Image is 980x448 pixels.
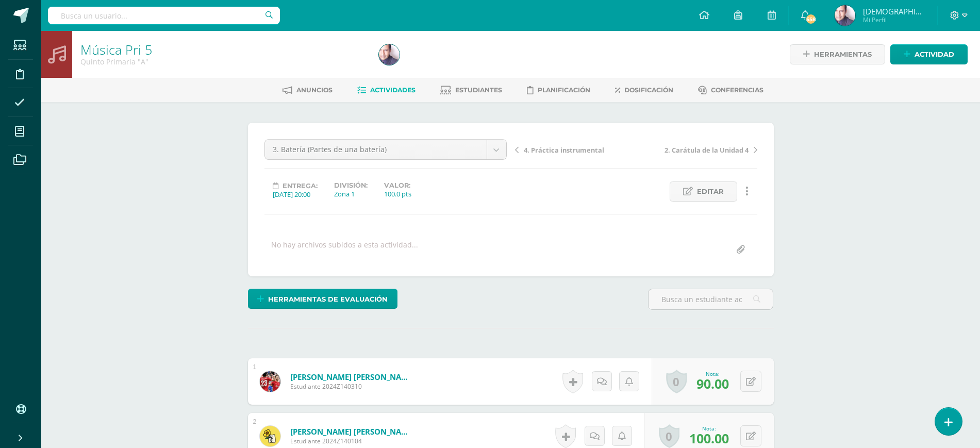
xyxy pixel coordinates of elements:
a: Actividad [890,44,968,64]
span: 90.00 [696,375,729,392]
span: 2. Carátula de la Unidad 4 [665,145,749,155]
div: Nota: [696,370,729,377]
a: 0 [666,370,687,393]
a: Dosificación [615,82,673,98]
span: Estudiantes [455,86,502,94]
a: Anuncios [283,82,333,98]
label: División: [334,181,368,189]
a: [PERSON_NAME] [PERSON_NAME] [290,426,414,437]
span: Actividad [915,45,954,64]
span: Planificación [538,86,590,94]
a: 3. Batería (Partes de una batería) [265,140,506,159]
span: Entrega: [283,182,318,190]
div: Quinto Primaria 'A' [80,57,367,67]
a: 2. Carátula de la Unidad 4 [636,144,757,155]
span: 3. Batería (Partes de una batería) [273,140,479,159]
img: bb97c0accd75fe6aba3753b3e15f42da.png [379,44,400,65]
span: 4. Práctica instrumental [524,145,604,155]
span: 558 [805,13,817,25]
label: Valor: [384,181,411,189]
a: Herramientas de evaluación [248,289,397,309]
a: Planificación [527,82,590,98]
a: Herramientas [790,44,885,64]
a: [PERSON_NAME] [PERSON_NAME] [290,372,414,382]
div: 100.0 pts [384,189,411,198]
a: Actividades [357,82,416,98]
span: Conferencias [711,86,763,94]
div: Zona 1 [334,189,368,198]
input: Busca un estudiante aquí... [649,289,773,309]
img: 68845917a4fd927e51224279cf1ee479.png [260,371,280,392]
a: Música Pri 5 [80,41,152,58]
span: Mi Perfil [863,15,925,24]
a: Conferencias [698,82,763,98]
a: 4. Práctica instrumental [515,144,636,155]
span: Herramientas de evaluación [268,290,388,309]
span: Editar [697,182,724,201]
img: daea8346063d1f66b41902912afa7a09.png [260,426,280,446]
span: Herramientas [814,45,872,64]
span: Estudiante 2024Z140104 [290,437,414,445]
span: Dosificación [624,86,673,94]
span: 100.00 [689,429,729,447]
a: 0 [659,424,679,448]
input: Busca un usuario... [48,7,280,24]
span: Anuncios [296,86,333,94]
span: Actividades [370,86,416,94]
span: [DEMOGRAPHIC_DATA] [863,6,925,16]
h1: Música Pri 5 [80,42,367,57]
div: [DATE] 20:00 [273,190,318,199]
span: Estudiante 2024Z140310 [290,382,414,391]
div: No hay archivos subidos a esta actividad... [271,240,418,260]
a: Estudiantes [440,82,502,98]
div: Nota: [689,425,729,432]
img: bb97c0accd75fe6aba3753b3e15f42da.png [835,5,855,26]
